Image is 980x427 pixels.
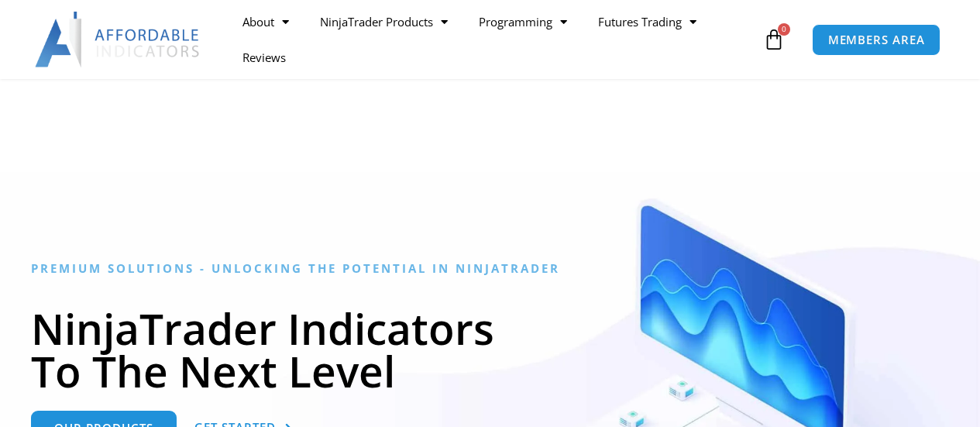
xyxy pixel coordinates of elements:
[227,40,301,75] a: Reviews
[35,12,201,67] img: LogoAI | Affordable Indicators – NinjaTrader
[778,23,790,36] span: 0
[583,4,712,40] a: Futures Trading
[31,261,949,276] h6: Premium Solutions - Unlocking the Potential in NinjaTrader
[463,4,583,40] a: Programming
[812,24,941,56] a: MEMBERS AREA
[740,17,808,62] a: 0
[304,4,463,40] a: NinjaTrader Products
[828,34,925,46] span: MEMBERS AREA
[31,307,949,392] h1: NinjaTrader Indicators To The Next Level
[227,4,760,75] nav: Menu
[227,4,304,40] a: About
